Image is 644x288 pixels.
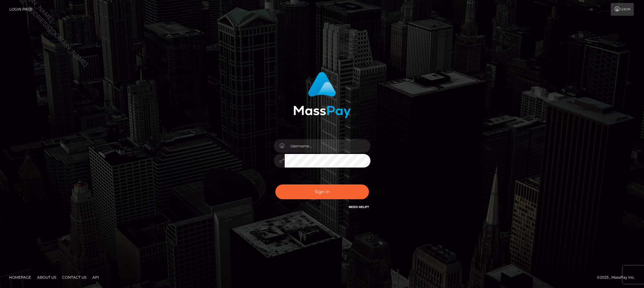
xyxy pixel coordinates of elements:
button: Sign in [275,184,369,199]
input: Username... [285,139,370,153]
a: API [90,273,101,282]
div: © 2025 , MassPay Inc. [597,274,639,281]
a: Login Page [9,3,33,16]
a: Login [611,3,634,16]
a: Homepage [7,273,34,282]
a: Need Help? [349,205,369,209]
a: Contact Us [60,273,89,282]
img: MassPay Login [293,72,351,118]
a: About Us [35,273,59,282]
